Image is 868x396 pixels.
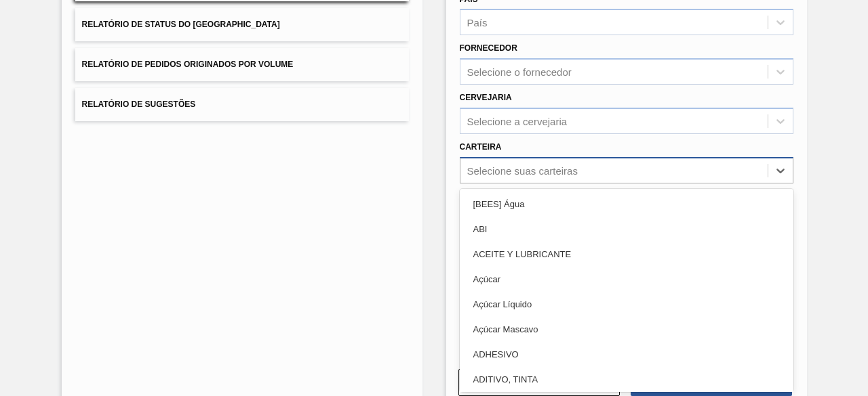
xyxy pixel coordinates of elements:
label: Cervejaria [460,93,512,102]
span: Relatório de Status do [GEOGRAPHIC_DATA] [82,20,280,29]
div: ADHESIVO [460,342,793,367]
div: ABI [460,217,793,242]
button: Relatório de Sugestões [75,88,409,121]
span: Relatório de Pedidos Originados por Volume [82,60,294,69]
div: Açúcar [460,267,793,292]
div: Selecione suas carteiras [467,164,578,176]
div: Açúcar Mascavo [460,317,793,342]
label: Carteira [460,142,502,152]
span: Relatório de Sugestões [82,100,196,109]
div: Açúcar Líquido [460,292,793,317]
button: Relatório de Status do [GEOGRAPHIC_DATA] [75,8,409,41]
div: Selecione a cervejaria [467,115,568,127]
div: Selecione o fornecedor [467,66,572,78]
div: País [467,17,488,28]
label: Fornecedor [460,43,517,53]
button: Relatório de Pedidos Originados por Volume [75,48,409,81]
button: Limpar [458,369,620,396]
div: ACEITE Y LUBRICANTE [460,242,793,267]
div: [BEES] Água [460,192,793,217]
div: ADITIVO, TINTA [460,367,793,392]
